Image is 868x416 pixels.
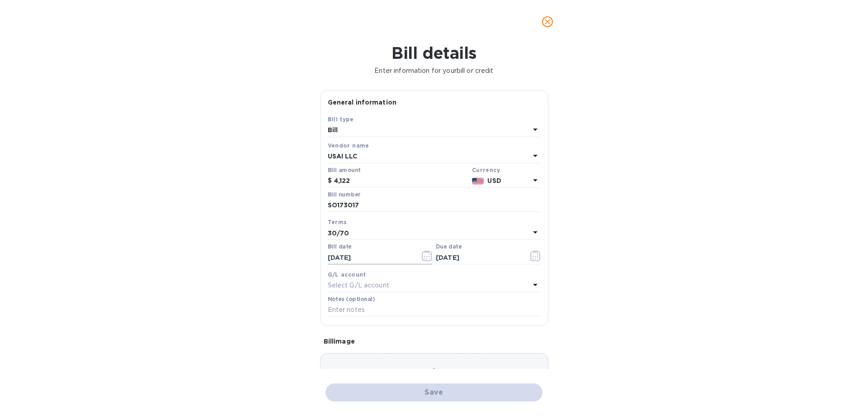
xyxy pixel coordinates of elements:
[328,219,347,225] b: Terms
[472,167,500,173] b: Currency
[328,192,360,197] label: Bill number
[328,230,349,237] b: 30/70
[328,174,334,188] div: $
[537,11,558,33] button: close
[324,337,545,346] p: Bill image
[328,271,366,278] b: G/L account
[328,126,338,134] b: Bill
[7,66,861,76] p: Enter information for your bill or credit
[7,43,861,62] h1: Bill details
[328,142,369,149] b: Vendor name
[328,199,541,212] input: Enter bill number
[328,116,354,123] b: Bill type
[334,174,468,188] input: $ Enter bill amount
[436,251,521,264] input: Due date
[328,244,352,250] label: Bill date
[328,167,360,173] label: Bill amount
[328,281,389,290] p: Select G/L account
[328,251,413,264] input: Select date
[436,244,462,250] label: Due date
[328,99,397,106] b: General information
[487,177,501,184] b: USD
[472,178,484,184] img: USD
[328,303,541,317] input: Enter notes
[328,153,358,160] b: USAI LLC
[328,296,375,302] label: Notes (optional)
